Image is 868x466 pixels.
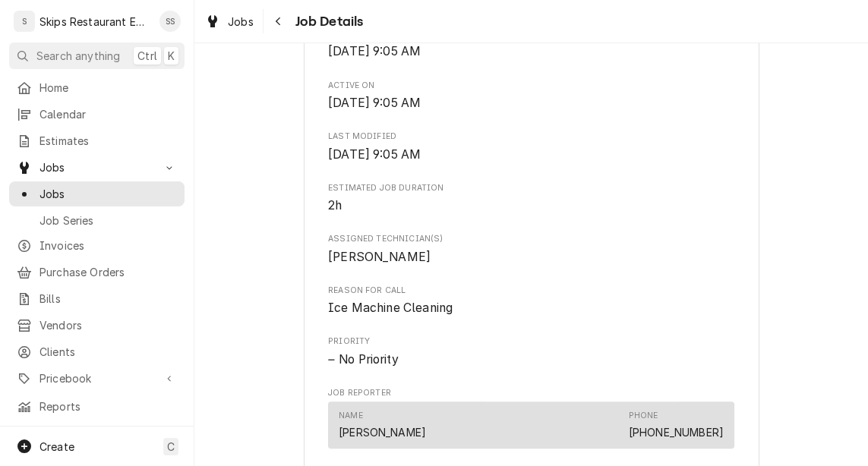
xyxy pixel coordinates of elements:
[199,9,260,34] a: Jobs
[328,301,453,315] span: Ice Machine Cleaning
[39,159,154,175] span: Jobs
[328,146,734,164] span: Last Modified
[328,387,734,399] span: Job Reporter
[167,439,175,455] span: C
[328,285,734,297] span: Reason For Call
[9,102,185,127] a: Calendar
[9,233,185,258] a: Invoices
[9,128,185,153] a: Estimates
[328,131,734,163] div: Last Modified
[328,197,734,215] span: Estimated Job Duration
[629,426,724,439] a: [PHONE_NUMBER]
[291,11,364,32] span: Job Details
[159,11,181,32] div: SS
[328,299,734,317] span: Reason For Call
[39,186,177,202] span: Jobs
[328,43,734,61] span: Started On
[9,181,185,206] a: Jobs
[36,48,120,64] span: Search anything
[328,80,734,112] div: Active On
[339,424,426,440] div: [PERSON_NAME]
[9,260,185,285] a: Purchase Orders
[328,182,734,215] div: Estimated Job Duration
[39,106,177,122] span: Calendar
[39,133,177,149] span: Estimates
[328,147,421,162] span: [DATE] 9:05 AM
[328,80,734,92] span: Active On
[14,11,35,32] div: S
[137,48,157,64] span: Ctrl
[159,11,181,32] div: Shan Skipper's Avatar
[228,14,254,30] span: Jobs
[9,208,185,233] a: Job Series
[328,351,734,369] div: No Priority
[267,9,291,33] button: Navigate back
[9,43,185,69] button: Search anythingCtrlK
[328,387,734,455] div: Job Reporter
[39,440,74,453] span: Create
[328,44,421,58] span: [DATE] 9:05 AM
[9,339,185,364] a: Clients
[328,233,734,266] div: Assigned Technician(s)
[39,344,177,360] span: Clients
[629,410,658,422] div: Phone
[328,248,734,266] span: Assigned Technician(s)
[9,286,185,311] a: Bills
[328,285,734,317] div: Reason For Call
[39,238,177,253] span: Invoices
[39,213,177,228] span: Job Series
[328,250,431,264] span: [PERSON_NAME]
[39,398,177,414] span: Reports
[629,410,724,440] div: Phone
[328,401,734,455] div: Job Reporter List
[328,401,734,448] div: Contact
[328,233,734,245] span: Assigned Technician(s)
[328,335,734,368] div: Priority
[328,94,734,112] span: Active On
[328,182,734,194] span: Estimated Job Duration
[9,394,185,419] a: Reports
[339,410,363,422] div: Name
[39,14,151,30] div: Skips Restaurant Equipment
[39,317,177,333] span: Vendors
[9,75,185,100] a: Home
[328,28,734,61] div: Started On
[39,291,177,307] span: Bills
[39,80,177,96] span: Home
[39,370,154,386] span: Pricebook
[328,351,734,369] span: Priority
[9,155,185,180] a: Go to Jobs
[39,264,177,280] span: Purchase Orders
[9,366,185,391] a: Go to Pricebook
[9,313,185,338] a: Vendors
[339,410,426,440] div: Name
[328,131,734,143] span: Last Modified
[328,96,421,110] span: [DATE] 9:05 AM
[168,48,175,64] span: K
[328,198,342,213] span: 2h
[328,335,734,348] span: Priority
